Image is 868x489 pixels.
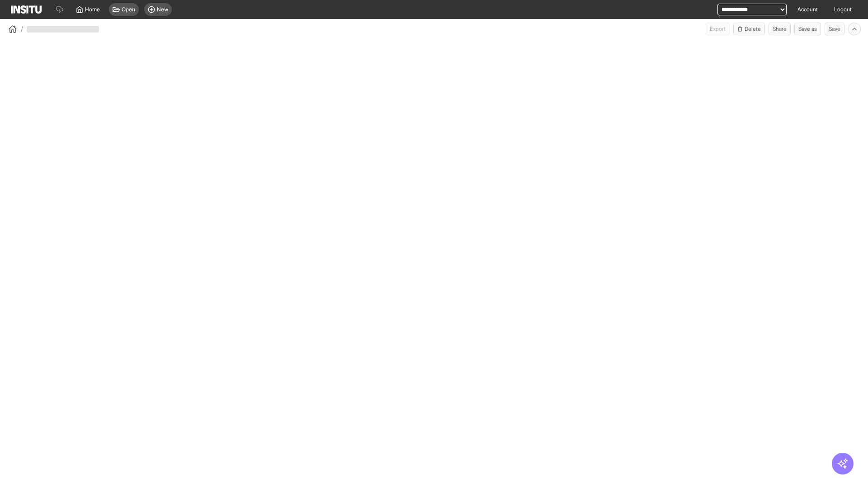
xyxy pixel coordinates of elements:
[85,6,100,13] span: Home
[11,5,42,14] img: Logo
[733,23,765,35] button: Delete
[794,23,821,35] button: Save as
[7,24,23,34] button: /
[122,6,135,13] span: Open
[825,23,844,35] button: Save
[706,23,730,35] button: Export
[21,24,23,34] span: /
[769,23,791,35] button: Share
[157,6,168,13] span: New
[706,23,730,35] span: Can currently only export from Insights reports.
